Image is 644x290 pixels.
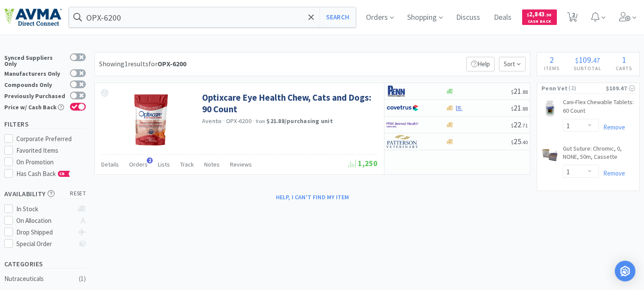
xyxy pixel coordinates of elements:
[387,135,419,148] img: f5e969b455434c6296c6d81ef179fa71_3.png
[527,12,529,18] span: $
[521,105,528,112] span: . 88
[202,117,222,125] a: Aventix
[453,14,484,22] a: Discuss
[511,136,528,146] span: 25
[17,239,74,249] div: Special Order
[4,103,66,110] div: Price w/ Cash Back
[17,145,86,156] div: Favorited Items
[256,118,265,124] span: from
[387,118,419,131] img: f6b2451649754179b5b4e0c70c3f7cb0_2.png
[157,59,186,68] strong: OPX-6200
[599,123,625,131] a: Remove
[70,189,86,198] span: reset
[622,54,626,65] span: 1
[99,59,186,70] div: Showing 1 results
[563,98,635,118] a: Cani-Flex Chewable Tablets: 60 Count
[521,122,528,129] span: . 71
[387,102,419,114] img: 77fca1acd8b6420a9015268ca798ef17_1.png
[537,64,567,72] h4: Items
[541,146,559,164] img: edbcf457af9f47f2b44ed0e98d9de693_159140.png
[147,157,153,164] span: 2
[17,134,86,144] div: Corporate Preferred
[568,84,605,93] span: ( 2 )
[204,160,220,168] span: Notes
[17,216,74,226] div: On Allocation
[511,105,514,112] span: $
[567,64,609,72] h4: Subtotal
[17,227,74,238] div: Drop Shipped
[4,274,74,284] div: Nutraceuticals
[511,139,514,145] span: $
[521,139,528,145] span: . 40
[593,56,600,65] span: 47
[563,145,635,165] a: Gut Suture: Chromic, 0, NONE, 50m, Cassette
[131,92,170,148] img: 12b77ddbe3d04ce49a708377fc36d781_560141.png
[511,103,528,113] span: 21
[579,54,592,65] span: 109
[387,85,419,98] img: e1133ece90fa4a959c5ae41b0808c578_9.png
[4,259,86,269] h5: Categories
[466,57,495,71] p: Help
[550,54,554,65] span: 2
[69,7,356,27] input: Search by item, sku, manufacturer, ingredient, size...
[564,15,581,22] a: 2
[202,92,375,115] a: Optixcare Eye Health Chew, Cats and Dogs: 90 Count
[491,14,515,22] a: Deals
[271,190,354,204] button: Help, I can't find my item
[576,56,579,65] span: $
[521,89,528,95] span: . 88
[253,117,254,125] span: ·
[226,117,251,125] span: OPX-6200
[606,83,635,93] div: $109.47
[79,274,86,284] div: ( 1 )
[599,169,625,177] a: Remove
[527,19,552,25] span: Cash Back
[4,80,66,88] div: Compounds Only
[499,57,526,71] span: Sort
[511,120,528,130] span: 22
[58,171,67,176] span: CB
[567,56,609,64] div: .
[522,6,557,29] a: $2,843.98Cash Back
[17,204,74,214] div: In Stock
[4,69,66,77] div: Manufacturers Only
[511,89,514,95] span: $
[609,64,639,72] h4: Carts
[4,92,66,99] div: Previously Purchased
[511,122,514,129] span: $
[541,100,559,117] img: bb34df12c7ec47668f72623dbdc7797b_157905.png
[511,86,528,96] span: 21
[267,117,333,125] strong: $21.88 / purchasing unit
[4,8,62,26] img: e4e33dab9f054f5782a47901c742baa9_102.png
[223,117,225,125] span: ·
[527,10,552,18] span: 2,843
[101,160,119,168] span: Details
[17,170,70,178] span: Has Cash Back
[4,53,66,67] div: Synced Suppliers Only
[129,160,148,168] span: Orders
[230,160,252,168] span: Reviews
[180,160,194,168] span: Track
[17,157,86,167] div: On Promotion
[348,158,378,168] span: 1,250
[541,83,568,93] span: Penn Vet
[320,7,355,27] button: Search
[545,12,552,18] span: . 98
[4,119,86,129] h5: Filters
[158,160,170,168] span: Lists
[615,261,635,281] div: Open Intercom Messenger
[148,59,186,68] span: for
[4,189,86,199] h5: Availability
